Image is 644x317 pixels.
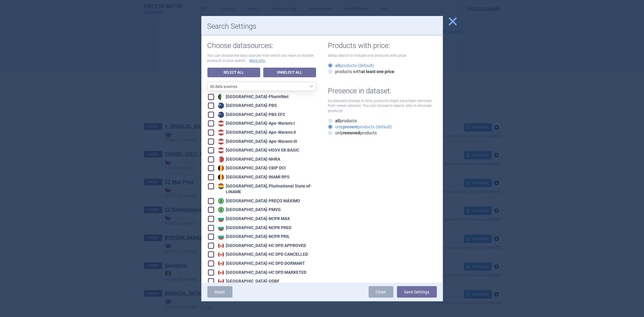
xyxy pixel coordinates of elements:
[216,94,289,100] div: [GEOGRAPHIC_DATA] - Pharm'Net
[218,94,224,100] img: Algeria
[218,198,224,204] img: Brazil
[218,165,224,171] img: Belgium
[216,174,290,180] div: [GEOGRAPHIC_DATA] - INAMI RPS
[328,41,437,50] h1: Products with price:
[216,139,297,145] div: [GEOGRAPHIC_DATA] - Apo-Warenv.III
[216,251,308,258] div: [GEOGRAPHIC_DATA] - HC DPD CANCELLED
[263,68,316,77] a: Unselect All
[328,98,437,114] p: As datasets change in time, products might have been removed from newer versions. You can choose ...
[218,120,224,126] img: Austria
[216,225,292,231] div: [GEOGRAPHIC_DATA] - NCPR PRED
[216,183,316,195] div: [GEOGRAPHIC_DATA], Plurinational State of - LINAME
[207,68,260,77] a: Select All
[216,261,305,267] div: [GEOGRAPHIC_DATA] - HC DPD DORMANT
[218,156,224,162] img: Bahrain
[216,243,306,249] div: [GEOGRAPHIC_DATA] - HC DPD APPROVED
[218,216,224,222] img: Bulgaria
[218,130,224,136] img: Austria
[218,207,224,213] img: Brazil
[216,216,290,222] div: [GEOGRAPHIC_DATA] - NCPR MAX
[218,225,224,231] img: Bulgaria
[216,130,296,136] div: [GEOGRAPHIC_DATA] - Apo-Warenv.II
[328,62,374,69] label: products (default)
[335,63,340,68] strong: all
[216,120,295,126] div: [GEOGRAPHIC_DATA] - Apo-Warenv.I
[335,118,340,123] strong: all
[216,156,280,162] div: [GEOGRAPHIC_DATA] - NHRA
[218,270,224,276] img: Canada
[369,286,393,298] a: Close
[328,87,437,95] h1: Presence in dataset:
[207,286,232,298] a: Reset
[216,270,307,276] div: [GEOGRAPHIC_DATA] - HC DPD MARKETED
[216,207,281,213] div: [GEOGRAPHIC_DATA] - PMVG
[328,53,437,58] p: Setup search to include only products with price:
[218,243,224,249] img: Canada
[216,112,286,118] div: [GEOGRAPHIC_DATA] - PBS EFC
[328,118,357,124] label: products
[343,124,358,129] strong: present
[361,69,395,74] strong: at least one price
[397,286,437,298] button: Save Settings
[216,278,280,284] div: [GEOGRAPHIC_DATA] - ODBF
[207,53,316,63] p: You can choose the data sources from which you want to include products in your search.
[328,130,377,136] label: only products
[218,112,224,118] img: Australia
[218,251,224,258] img: Canada
[218,103,224,109] img: Australia
[216,165,286,171] div: [GEOGRAPHIC_DATA] - CBIP DCI
[216,147,300,153] div: [GEOGRAPHIC_DATA] - HOSV EK BASIC
[207,41,316,50] h1: Choose datasources:
[328,69,395,75] label: products with
[218,147,224,153] img: Austria
[328,124,392,130] label: only products (default)
[207,22,437,31] h1: Search Settings
[218,234,224,240] img: Bulgaria
[218,183,224,189] img: Bolivia, Plurinational State of
[343,130,360,135] strong: removed
[218,278,224,284] img: Canada
[250,58,266,63] a: More info.
[218,174,224,180] img: Belgium
[216,103,277,109] div: [GEOGRAPHIC_DATA] - PBS
[218,139,224,145] img: Austria
[216,234,290,240] div: [GEOGRAPHIC_DATA] - NCPR PRIL
[218,261,224,267] img: Canada
[216,198,300,204] div: [GEOGRAPHIC_DATA] - PREÇO MÁXIMO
